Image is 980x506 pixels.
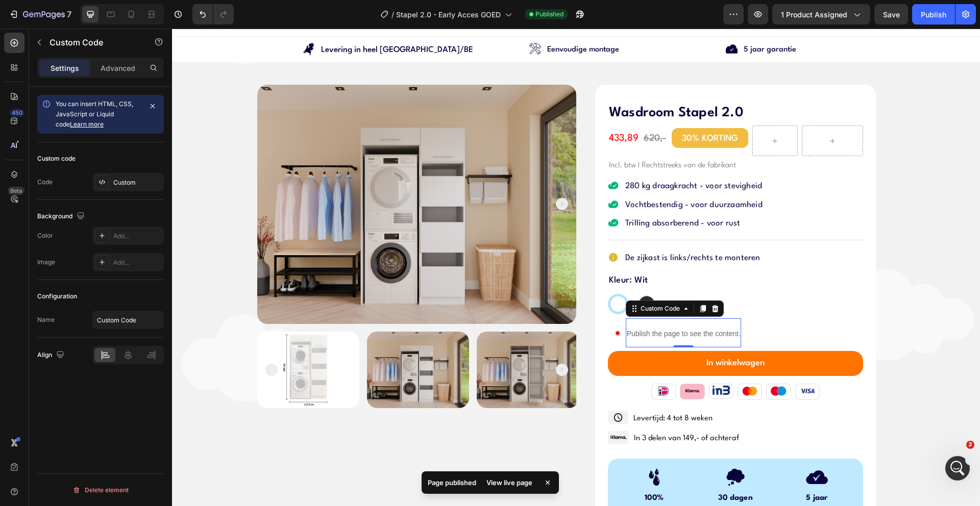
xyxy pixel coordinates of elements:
a: Learn more [70,120,104,128]
div: Configuration [37,292,77,301]
strong: 5 jaar [634,466,655,473]
div: Background [37,210,87,223]
h2: waterdicht [444,476,521,489]
p: Vochtbestendig - voor duurzaamheid [453,170,591,184]
img: gempages_508311664706192505-42987997-fcc4-4fb3-8553-a7e8b10b44f8.png [626,357,645,368]
strong: 30 dagen [546,466,581,473]
button: Delete element [37,482,164,498]
img: gempages_508311664706192505-643b041c-5ad7-4256-978c-e89db90dca3c.png [469,436,495,462]
div: Custom [113,178,161,187]
strong: 100% [473,466,492,473]
button: 1 product assigned [772,4,870,24]
h1: Wasdroom Stapel 2.0 [436,74,691,94]
h2: Rich Text Editor. Editing area: main [436,102,500,118]
p: Levertijd: 4 tot 8 weken [461,383,562,398]
p: Advanced [101,63,135,73]
div: 450 [10,109,24,117]
div: Align [37,348,66,362]
img: gempages_508311664706192505-8f66d9a0-6d2e-4d78-9ab8-01e29868d396.png [540,357,558,367]
div: Delete element [72,484,129,496]
h2: 30% KORTING [504,103,572,117]
div: Custom code [37,154,76,163]
p: Page published [428,477,476,488]
img: gempages_508311664706192505-978c8861-de43-4105-9254-afd19090c56e.png [597,357,616,368]
div: Undo/Redo [192,4,234,24]
p: De zijkast is links/rechts te monteren [453,223,589,237]
h2: garantie [606,476,683,489]
img: gempages_508311664706192505-94051925-4433-4151-b7fe-831e04d77c86.png [436,383,456,395]
div: In winkelwagen [534,326,593,343]
button: Carousel Next Arrow [384,335,396,347]
button: Carousel Back Arrow [93,335,106,347]
button: Publish [912,4,955,24]
img: gempages_508311664706192505-32ac5fec-6dc0-4d84-80fe-111f8df690bc.png [632,436,658,462]
img: gempages_508311664706192505-7b00cdcb-6662-4584-88c4-684934968ea3.gif [440,294,451,315]
legend: Kleur: Wit [436,243,477,261]
span: / [391,9,394,20]
div: View live page [480,475,538,490]
span: 433,89 [437,105,467,114]
button: 7 [4,4,76,24]
button: Carousel Next Arrow [384,169,396,182]
span: Published [535,10,563,19]
p: ⁠⁠⁠⁠⁠⁠⁠ [437,103,499,117]
img: gempages_508311664706192505-874eea1f-909d-4a92-8696-2320081aef46.png [511,358,529,367]
span: Stapel 2.0 - Early Acces GOED [396,9,501,20]
div: Publish [921,9,946,20]
p: 7 [67,8,71,20]
p: Custom Code [50,36,136,48]
img: gempages_508311664706192505-01737523-5a18-4aff-9830-730d08edcac6.png [482,357,501,368]
div: Name [37,315,55,324]
button: Save [874,4,908,24]
p: Publish the page to see the content. [454,300,569,311]
s: 620,- [472,106,494,114]
button: In winkelwagen [436,322,691,347]
p: Settings [51,63,79,73]
div: Code [37,178,53,187]
iframe: Intercom live chat [945,456,970,480]
div: Custom Code [467,275,510,285]
div: Color [37,231,53,240]
div: Add... [113,232,161,241]
span: You can insert HTML, CSS, JavaScript or Liquid code [56,100,133,128]
img: gempages_508311664706192505-a644ac7b-1c7f-44b6-96ff-9167478f0858.png [436,402,457,415]
img: gempages_508311664706192505-9e859416-c564-4060-a672-9b932a3e629a.png [569,357,587,368]
p: In 3 delen van 149,- of achteraf [462,403,572,418]
img: gempages_508311664706192505-5119a1d3-a9a7-4a40-90d7-d91aad04e616.png [550,436,576,462]
span: Save [883,10,900,19]
div: Beta [8,187,24,195]
span: 2 [966,441,974,449]
span: 1 product assigned [781,9,847,20]
h2: Incl. btw I Rechtstreeks van de fabrikant [436,131,691,144]
h2: bedenktijd [525,476,602,489]
div: Image [37,258,55,267]
p: Trilling absorberend - voor rust [453,189,591,202]
div: Add... [113,258,161,267]
p: 280 kg draagkracht - voor stevigheid [453,151,591,165]
iframe: Design area [172,29,980,506]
